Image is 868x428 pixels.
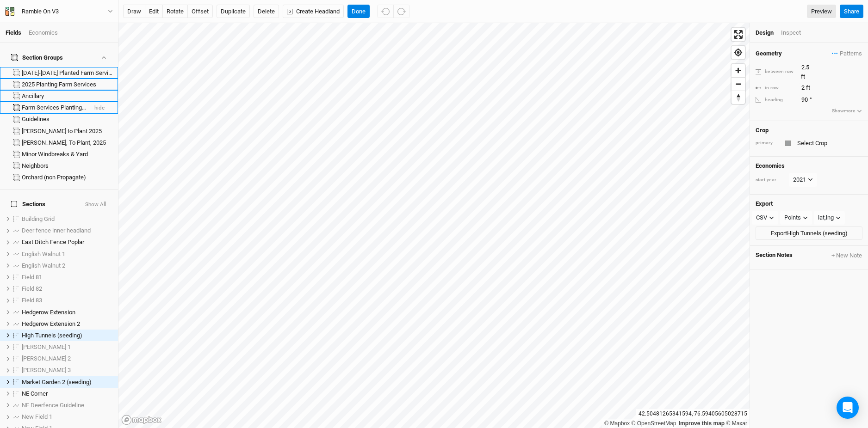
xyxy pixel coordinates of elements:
button: lat,lng [814,211,845,225]
button: Done [347,5,370,18]
button: ExportHigh Tunnels (seeding) [756,226,862,240]
button: hide [94,105,105,111]
span: NE Corner [22,390,48,397]
div: heading [756,97,796,104]
div: Guidelines [22,116,112,123]
button: Show section groups [99,55,107,61]
div: Hedgerow Extension [22,309,112,316]
div: Field 82 [22,285,112,293]
div: Market Garden 2 (seeding) [22,379,112,386]
div: Inspect [781,29,814,37]
span: ft [801,73,805,80]
div: Minor Windbreaks & Yard [22,151,112,158]
button: Zoom in [732,64,745,77]
div: 2022-2024 Planted Farm Services [22,69,112,77]
button: edit [145,5,163,18]
div: Harry to Plant 2025 [22,128,112,135]
span: Market Garden 2 (seeding) [22,379,92,385]
div: Farm Services Planting 2025 [22,104,87,111]
span: Hedgerow Extension 2 [22,320,80,327]
div: English Walnut 2 [22,262,112,269]
div: Deer fence inner headland [22,227,112,234]
span: High Tunnels (seeding) [22,332,82,339]
div: NE Deerfence Guideline [22,402,112,409]
div: Hopple 2 [22,355,112,362]
h4: Export [756,200,862,208]
button: Delete [254,5,279,18]
button: Zoom out [732,77,745,91]
div: in row [756,85,796,92]
button: Points [780,211,812,225]
span: Field 82 [22,285,42,292]
span: Deer fence inner headland [22,227,91,234]
h4: Crop [756,127,769,134]
button: Reset bearing to north [732,91,745,104]
div: Hopple 3 [22,367,112,374]
a: Mapbox [604,420,630,427]
div: Hopple 1 [22,343,112,351]
a: Improve this map [679,420,725,427]
button: offset [187,5,213,18]
button: Find my location [732,46,745,59]
h4: Geometry [756,50,782,57]
div: Points [784,213,801,222]
div: Field 81 [22,274,112,281]
span: NE Deerfence Guideline [22,402,84,409]
a: Preview [807,5,836,18]
button: Redo (^Z) [393,5,410,18]
button: draw [123,5,145,18]
span: Patterns [832,49,862,58]
a: Mapbox logo [121,415,162,425]
div: 2025 Planting Farm Services [22,81,112,88]
button: rotate [162,5,188,18]
button: Show All [85,202,107,208]
button: Share [840,5,863,18]
div: Orchard (non Propagate) [22,174,112,181]
span: English Walnut 1 [22,251,65,257]
div: start year [756,177,788,183]
div: Building Grid [22,215,112,223]
div: primary [756,140,779,147]
span: Field 81 [22,274,42,281]
button: Enter fullscreen [732,28,745,41]
div: Harry, To Plant, 2025 [22,139,112,147]
div: Open Intercom Messenger [837,397,859,419]
input: Select Crop [794,138,862,149]
div: High Tunnels (seeding) [22,332,112,339]
div: English Walnut 1 [22,251,112,258]
a: Fields [6,29,21,36]
span: Building Grid [22,215,55,222]
span: [PERSON_NAME] 3 [22,367,71,373]
div: Design [756,29,774,37]
div: lat,lng [818,213,834,222]
span: Field 83 [22,297,42,304]
button: Undo (^z) [377,5,394,18]
span: Section Notes [756,251,793,260]
span: [PERSON_NAME] 1 [22,343,71,350]
div: Economics [29,29,58,37]
div: Ancillary [22,92,112,100]
div: CSV [756,213,767,222]
div: 42.50481265341594 , -76.59405605028715 [636,409,750,419]
button: CSV [752,211,778,225]
span: New Field 1 [22,413,52,420]
span: Zoom out [732,78,745,91]
div: Ramble On V3 [22,7,59,16]
div: New Field 1 [22,413,112,421]
button: Patterns [831,49,862,59]
span: Sections [11,201,45,208]
span: East Ditch Fence Poplar [22,238,84,245]
div: East Ditch Fence Poplar [22,238,112,246]
span: English Walnut 2 [22,262,65,269]
h4: Economics [756,162,862,170]
span: [PERSON_NAME] 2 [22,355,71,362]
div: Section Groups [11,54,63,61]
button: + New Note [831,251,862,260]
div: Neighbors [22,162,112,170]
canvas: Map [118,23,750,428]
